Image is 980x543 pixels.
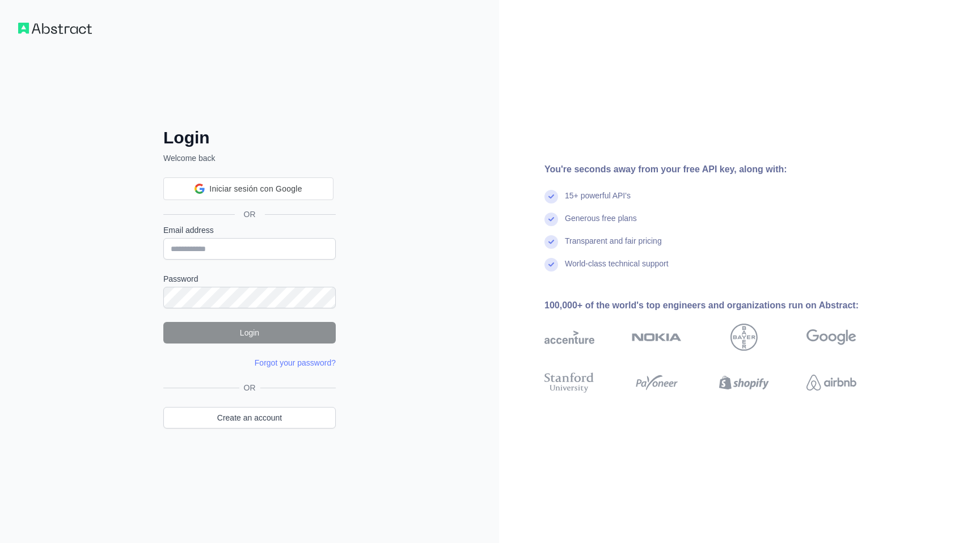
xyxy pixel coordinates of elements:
a: Forgot your password? [255,358,336,367]
div: Generous free plans [565,213,637,235]
div: World-class technical support [565,258,669,281]
div: Transparent and fair pricing [565,235,662,258]
img: nokia [632,324,682,351]
img: check mark [544,190,558,203]
img: check mark [544,235,558,249]
label: Password [163,273,336,285]
div: Iniciar sesión con Google [163,177,333,200]
p: Welcome back [163,152,336,164]
div: You're seconds away from your free API key, along with: [544,163,893,176]
span: Iniciar sesión con Google [209,183,302,195]
span: OR [235,209,265,220]
img: Workflow [18,23,92,34]
img: google [806,324,856,351]
img: payoneer [632,370,682,395]
span: OR [239,382,260,393]
img: check mark [544,213,558,226]
div: 15+ powerful API's [565,190,631,213]
button: Login [163,322,336,343]
div: 100,000+ of the world's top engineers and organizations run on Abstract: [544,299,893,312]
img: stanford university [544,370,594,395]
img: accenture [544,324,594,351]
img: shopify [719,370,769,395]
h2: Login [163,128,336,148]
img: airbnb [806,370,856,395]
img: bayer [730,324,758,351]
label: Email address [163,224,336,236]
img: check mark [544,258,558,271]
a: Create an account [163,407,336,429]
